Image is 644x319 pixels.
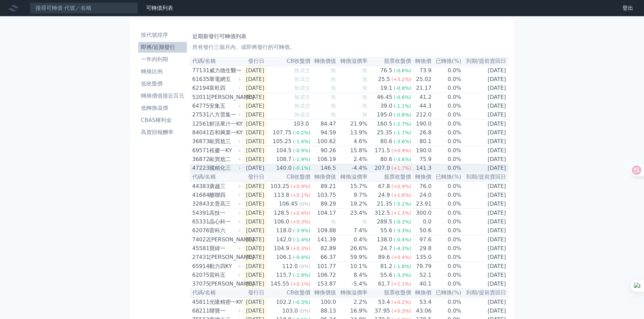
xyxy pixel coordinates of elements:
[138,30,187,41] a: 按代號排序
[411,93,432,102] td: 41.2
[432,128,461,137] td: 0.0%
[209,253,240,261] div: [PERSON_NAME]
[393,237,411,242] span: (-0.4%)
[293,165,310,171] span: (-0.1%)
[209,129,240,137] div: 百和興業一KY
[192,209,208,217] div: 54391
[293,148,310,153] span: (-0.9%)
[242,271,267,280] td: [DATE]
[462,110,509,119] td: [DATE]
[432,226,461,235] td: 0.0%
[267,57,311,66] th: CB收盤價
[411,244,432,253] td: 29.8
[462,172,509,182] th: 到期/提前賣回日
[393,157,411,162] span: (-3.6%)
[138,115,187,126] a: CBAS權利金
[242,84,267,93] td: [DATE]
[311,235,336,244] td: 141.39
[311,146,336,155] td: 90.26
[311,119,336,129] td: 84.47
[292,120,310,128] div: 103.0
[391,210,411,216] span: (+1.3%)
[336,128,368,137] td: 13.9%
[192,244,208,252] div: 45581
[393,246,411,251] span: (-4.3%)
[209,191,240,199] div: 醣聯四
[209,84,240,92] div: 富旺四
[368,172,411,182] th: 股票收盤價
[294,67,310,74] span: 無成交
[311,172,336,182] th: 轉換價值
[311,226,336,235] td: 109.88
[331,67,336,74] span: 無
[411,75,432,84] td: 25.02
[462,253,509,262] td: [DATE]
[138,31,187,39] li: 按代號排序
[331,85,336,91] span: 無
[272,191,291,199] div: 113.8
[138,92,187,100] li: 轉換價值接近百元
[294,111,310,118] span: 無成交
[336,226,368,235] td: 7.4%
[391,77,411,82] span: (+3.2%)
[462,155,509,164] td: [DATE]
[462,191,509,200] td: [DATE]
[311,200,336,209] td: 89.29
[379,102,394,110] div: 39.0
[411,146,432,155] td: 190.0
[209,155,240,163] div: 歐買尬二
[462,57,509,66] th: 到期/提前賣回日
[462,200,509,209] td: [DATE]
[376,120,394,128] div: 160.5
[242,217,267,226] td: [DATE]
[462,93,509,102] td: [DATE]
[336,172,368,182] th: 轉換溢價率
[311,155,336,164] td: 106.19
[336,200,368,209] td: 19.2%
[209,182,240,190] div: 廣越三
[411,128,432,137] td: 26.8
[377,182,391,190] div: 67.8
[294,85,310,91] span: 無成交
[271,137,293,145] div: 105.25
[432,172,461,182] th: 已轉換(%)
[138,54,187,65] a: 一年內到期
[336,244,368,253] td: 26.6%
[242,155,267,164] td: [DATE]
[293,237,310,242] span: (-1.4%)
[462,128,509,137] td: [DATE]
[242,172,267,182] th: 發行日
[311,271,336,280] td: 106.72
[242,191,267,200] td: [DATE]
[192,102,208,110] div: 64775
[377,191,391,199] div: 24.9
[275,164,293,172] div: 140.0
[432,262,461,271] td: 0.0%
[379,137,394,145] div: 80.6
[138,80,187,88] li: 低收盤價
[411,209,432,218] td: 300.0
[209,244,240,252] div: 寶緯一
[391,165,411,171] span: (+1.7%)
[209,102,240,110] div: 安集五
[411,119,432,129] td: 190.0
[138,43,187,51] li: 即將/近期發行
[192,120,208,128] div: 12561
[242,226,267,235] td: [DATE]
[393,95,411,100] span: (-0.6%)
[432,209,461,218] td: 0.0%
[242,146,267,155] td: [DATE]
[432,217,461,226] td: 0.0%
[192,262,208,270] div: 65914
[411,235,432,244] td: 97.6
[336,164,368,172] td: -4.4%
[336,191,368,200] td: 9.7%
[294,76,310,82] span: 無成交
[209,75,240,83] div: 華電網五
[299,201,310,207] span: (0%)
[311,244,336,253] td: 82.89
[373,209,391,217] div: 312.5
[362,67,367,74] span: 無
[411,155,432,164] td: 75.9
[373,147,391,155] div: 171.5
